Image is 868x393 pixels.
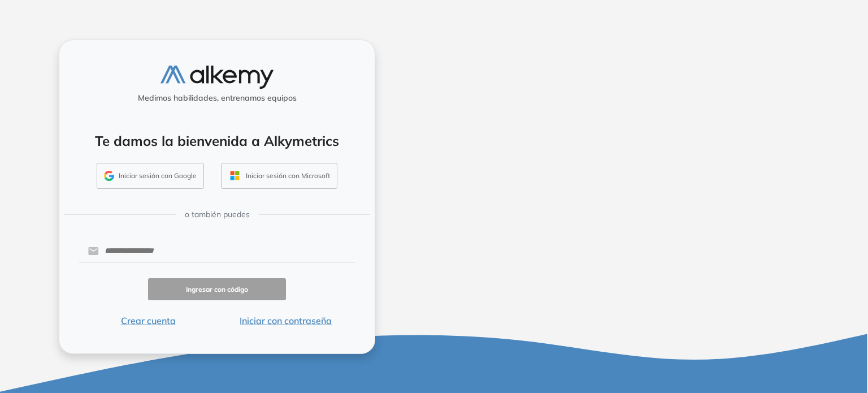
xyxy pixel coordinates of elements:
button: Ingresar con código [148,278,286,300]
img: GMAIL_ICON [104,171,114,181]
iframe: Chat Widget [811,339,868,393]
button: Crear cuenta [79,314,217,327]
h4: Te damos la bienvenida a Alkymetrics [74,133,360,149]
button: Iniciar sesión con Google [97,163,204,189]
button: Iniciar sesión con Microsoft [221,163,337,189]
button: Iniciar con contraseña [217,314,355,327]
span: o también puedes [185,209,250,221]
div: Widget de chat [811,339,868,393]
h5: Medimos habilidades, entrenamos equipos [64,93,370,103]
img: logo-alkemy [160,66,274,89]
img: OUTLOOK_ICON [228,169,241,182]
